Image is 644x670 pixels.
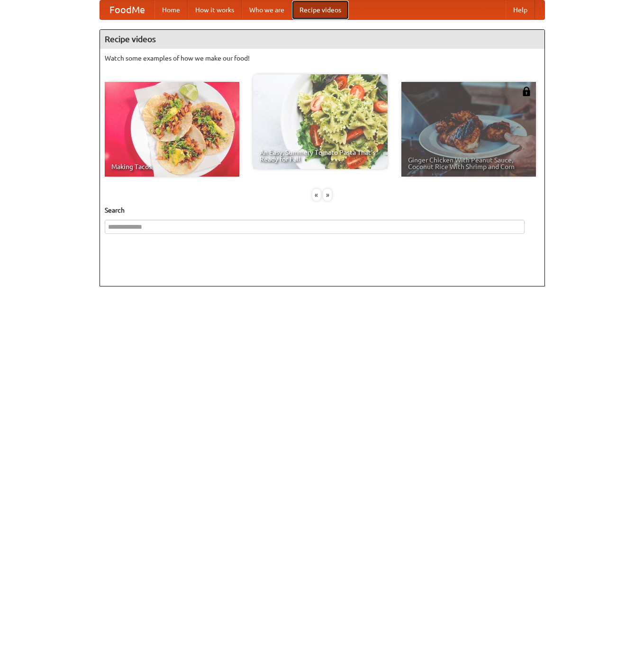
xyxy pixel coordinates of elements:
p: Watch some examples of how we make our food! [105,54,540,63]
a: How it works [188,0,242,19]
a: Help [506,0,535,19]
h4: Recipe videos [100,30,544,49]
span: An Easy, Summery Tomato Pasta That's Ready for Fall [260,149,381,162]
img: 483408.png [522,87,531,96]
a: Recipe videos [292,0,349,19]
a: FoodMe [100,0,154,19]
div: » [323,189,332,201]
a: Home [154,0,188,19]
a: Making Tacos [105,82,239,177]
span: Making Tacos [111,163,233,170]
a: Who we are [242,0,292,19]
div: « [312,189,321,201]
a: An Easy, Summery Tomato Pasta That's Ready for Fall [253,74,388,169]
h5: Search [105,205,540,215]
